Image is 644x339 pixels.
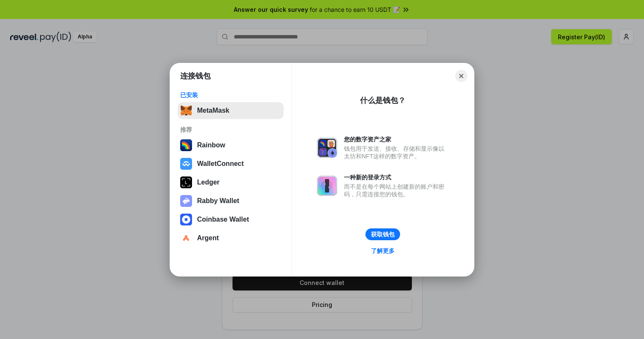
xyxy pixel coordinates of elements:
div: 获取钱包 [371,231,395,238]
div: 钱包用于发送、接收、存储和显示像以太坊和NFT这样的数字资产。 [344,145,449,160]
div: Argent [197,234,219,242]
button: Close [455,70,467,82]
img: svg+xml,%3Csvg%20width%3D%2228%22%20height%3D%2228%22%20viewBox%3D%220%200%2028%2028%22%20fill%3D... [180,232,192,244]
div: MetaMask [197,107,229,114]
div: 而不是在每个网站上创建新的账户和密码，只需连接您的钱包。 [344,183,449,198]
button: 获取钱包 [365,228,400,240]
div: 您的数字资产之家 [344,136,449,143]
div: 什么是钱包？ [360,95,406,106]
img: svg+xml,%3Csvg%20width%3D%2228%22%20height%3D%2228%22%20viewBox%3D%220%200%2028%2028%22%20fill%3D... [180,158,192,170]
button: Coinbase Wallet [178,211,284,228]
div: 一种新的登录方式 [344,174,449,181]
img: svg+xml,%3Csvg%20xmlns%3D%22http%3A%2F%2Fwww.w3.org%2F2000%2Fsvg%22%20fill%3D%22none%22%20viewBox... [317,176,337,196]
img: svg+xml,%3Csvg%20fill%3D%22none%22%20height%3D%2233%22%20viewBox%3D%220%200%2035%2033%22%20width%... [180,105,192,117]
div: 已安装 [180,91,281,99]
button: Rainbow [178,137,284,154]
button: Rabby Wallet [178,193,284,209]
div: Coinbase Wallet [197,216,249,223]
img: svg+xml,%3Csvg%20xmlns%3D%22http%3A%2F%2Fwww.w3.org%2F2000%2Fsvg%22%20fill%3D%22none%22%20viewBox... [317,138,337,158]
div: Rabby Wallet [197,197,239,205]
div: WalletConnect [197,160,244,168]
div: 推荐 [180,126,281,133]
button: WalletConnect [178,155,284,172]
a: 了解更多 [366,245,400,256]
div: Ledger [197,179,219,186]
img: svg+xml,%3Csvg%20width%3D%2228%22%20height%3D%2228%22%20viewBox%3D%220%200%2028%2028%22%20fill%3D... [180,214,192,225]
button: Ledger [178,174,284,191]
button: Argent [178,230,284,247]
img: svg+xml,%3Csvg%20width%3D%22120%22%20height%3D%22120%22%20viewBox%3D%220%200%20120%20120%22%20fil... [180,139,192,151]
div: Rainbow [197,141,225,149]
button: MetaMask [178,102,284,119]
h1: 连接钱包 [180,71,211,81]
img: svg+xml,%3Csvg%20xmlns%3D%22http%3A%2F%2Fwww.w3.org%2F2000%2Fsvg%22%20width%3D%2228%22%20height%3... [180,176,192,188]
img: svg+xml,%3Csvg%20xmlns%3D%22http%3A%2F%2Fwww.w3.org%2F2000%2Fsvg%22%20fill%3D%22none%22%20viewBox... [180,195,192,207]
div: 了解更多 [371,247,395,255]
